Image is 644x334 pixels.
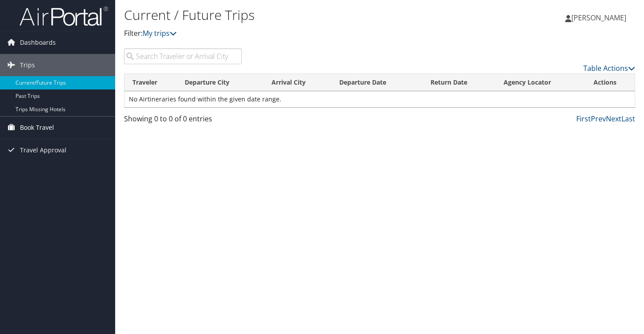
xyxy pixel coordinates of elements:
[124,28,465,39] p: Filter:
[331,74,423,91] th: Departure Date: activate to sort column descending
[591,114,606,124] a: Prev
[124,113,242,128] div: Showing 0 to 0 of 0 entries
[124,91,635,107] td: No Airtineraries found within the given date range.
[264,74,331,91] th: Arrival City: activate to sort column ascending
[576,114,591,124] a: First
[496,74,586,91] th: Agency Locator: activate to sort column ascending
[20,139,66,161] span: Travel Approval
[571,13,626,23] span: [PERSON_NAME]
[20,54,35,76] span: Trips
[565,4,635,31] a: [PERSON_NAME]
[606,114,621,124] a: Next
[124,74,177,91] th: Traveler: activate to sort column ascending
[583,63,635,73] a: Table Actions
[423,74,496,91] th: Return Date: activate to sort column ascending
[143,28,177,38] a: My trips
[586,74,635,91] th: Actions
[19,6,108,27] img: airportal-logo.png
[177,74,264,91] th: Departure City: activate to sort column ascending
[124,48,242,64] input: Search Traveler or Arrival City
[124,6,465,24] h1: Current / Future Trips
[20,31,56,54] span: Dashboards
[621,114,635,124] a: Last
[20,117,54,139] span: Book Travel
